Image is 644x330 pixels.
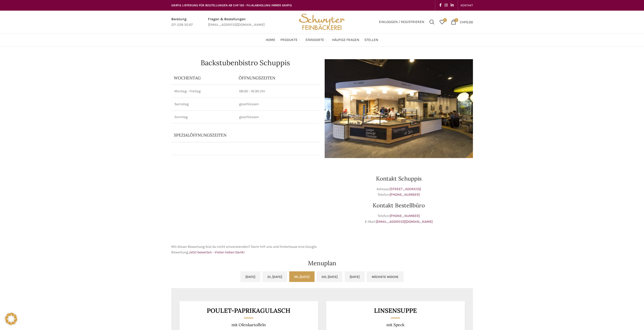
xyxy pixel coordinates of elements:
[461,4,473,7] span: KONTAKT
[379,20,424,24] span: Einloggen / Registrieren
[325,203,473,208] h3: Kontakt Bestellbüro
[262,271,287,282] a: Di, [DATE]
[390,192,420,197] a: [PHONE_NUMBER]
[377,17,427,27] a: Einloggen / Registrieren
[460,20,473,24] bdi: 0.00
[280,35,300,45] a: Produkte
[171,260,473,266] h2: Menuplan
[171,16,193,28] a: Infobox link
[208,16,265,28] a: Infobox link
[266,38,275,42] span: Home
[280,38,298,42] span: Produkte
[171,59,320,66] h1: Backstubenbistro Schuppis
[189,250,245,254] a: Jetzt bewerten - Vielen lieben Dank!
[174,115,233,120] p: Sonntag
[174,89,233,94] p: Montag - Freitag
[305,35,327,45] a: Standorte
[390,214,420,218] a: [PHONE_NUMBER]
[317,271,343,282] a: Do, [DATE]
[332,35,359,45] a: Häufige Fragen
[332,307,459,314] h3: Linsensuppe
[461,0,473,10] a: KONTAKT
[289,271,315,282] a: Mi, [DATE]
[305,38,324,42] span: Standorte
[174,132,293,138] p: Spezialöffnungszeiten
[437,17,447,27] a: 0
[454,18,458,22] span: 0
[171,163,320,239] iframe: schwyter schuppis
[239,75,317,81] p: ÖFFNUNGSZEITEN
[390,187,421,191] a: [STREET_ADDRESS]
[438,2,443,9] a: Facebook social link
[297,19,347,24] a: Site logo
[169,35,475,45] div: Main navigation
[364,35,378,45] a: Stellen
[240,271,260,282] a: [DATE]
[460,20,466,24] span: CHF
[171,244,320,255] p: Mit dieser Bewertung bist du nicht einverstanden? Dann hilf uns und hinterlasse eine Google Bewer...
[185,322,312,327] p: mit Ofenkartoffeln
[367,271,404,282] a: Nächste Woche
[239,115,317,120] p: geschlossen
[448,17,475,27] a: 0 CHF0.00
[332,38,359,42] span: Häufige Fragen
[174,75,234,81] p: Wochentag
[325,176,473,181] h3: Kontakt Schuppis
[332,322,459,327] p: mit Speck
[174,102,233,107] p: Samstag
[266,35,275,45] a: Home
[376,219,433,224] a: [EMAIL_ADDRESS][DOMAIN_NAME]
[325,186,473,198] p: Adresse: Telefon:
[443,18,447,22] span: 0
[443,2,449,9] a: Instagram social link
[437,17,447,27] div: Meine Wunschliste
[364,38,378,42] span: Stellen
[427,17,437,27] a: Suchen
[458,0,475,10] div: Secondary navigation
[239,89,317,94] p: 06:00 - 16:30 Uhr
[297,11,347,33] img: Bäckerei Schwyter
[449,2,455,9] a: Linkedin social link
[239,102,317,107] p: geschlossen
[185,307,312,314] h3: Poulet-Paprikagulasch
[325,213,473,225] p: Telefon: E-Mail:
[345,271,365,282] a: [DATE]
[171,4,292,7] span: GRATIS LIEFERUNG FÜR BESTELLUNGEN AB CHF 150 - FILIALABHOLUNG IMMER GRATIS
